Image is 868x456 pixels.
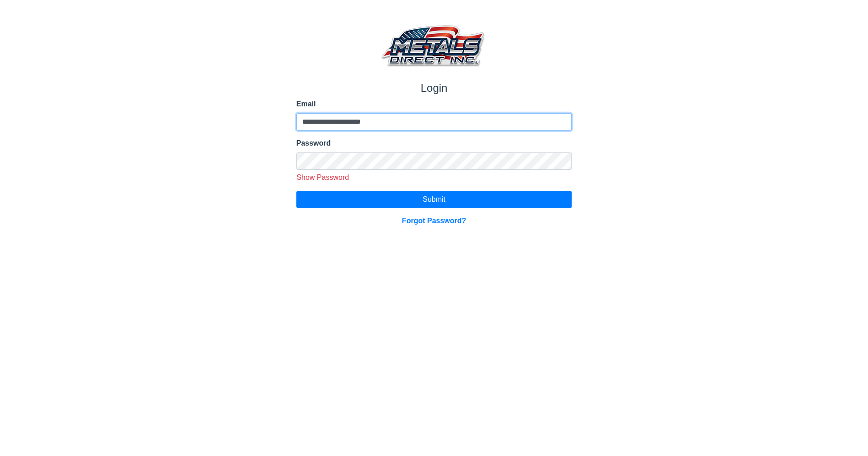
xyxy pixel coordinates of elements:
a: Forgot Password? [402,217,466,225]
span: Submit [423,195,445,203]
span: Show Password [296,173,349,181]
h1: Login [296,82,572,95]
label: Password [296,138,572,149]
button: Show Password [293,172,353,183]
button: Submit [296,191,572,208]
label: Email [296,99,572,110]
